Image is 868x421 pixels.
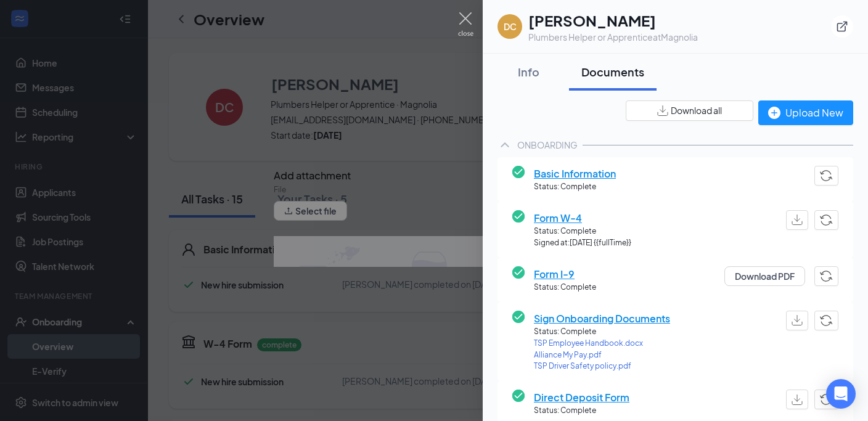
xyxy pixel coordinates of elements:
div: DC [504,20,517,33]
a: Alliance My Pay.pdf [534,349,670,361]
span: Direct Deposit Form [534,390,629,405]
svg: ExternalLink [836,20,848,33]
h1: [PERSON_NAME] [528,10,698,31]
div: Open Intercom Messenger [826,379,856,409]
div: Upload New [768,105,843,120]
button: Upload New [758,100,853,125]
span: Signed at: [DATE] {{fullTime}} [534,237,631,249]
div: Documents [581,64,644,80]
span: Status: Complete [534,181,616,193]
span: Form I-9 [534,266,596,282]
span: Form W-4 [534,210,631,226]
span: Status: Complete [534,226,631,237]
div: Plumbers Helper or Apprentice at Magnolia [528,31,698,43]
span: Download all [671,104,722,117]
button: ExternalLink [831,15,853,38]
span: Status: Complete [534,405,629,417]
a: TSP Driver Safety policy.pdf [534,361,670,372]
div: Info [510,64,547,80]
a: TSP Employee Handbook.docx [534,338,670,349]
button: Download PDF [724,266,805,286]
div: ONBOARDING [517,139,578,151]
span: Basic Information [534,166,616,181]
svg: ChevronUp [497,137,512,152]
span: Status: Complete [534,326,670,338]
span: Status: Complete [534,282,596,293]
button: Download all [626,100,753,121]
span: Sign Onboarding Documents [534,311,670,326]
